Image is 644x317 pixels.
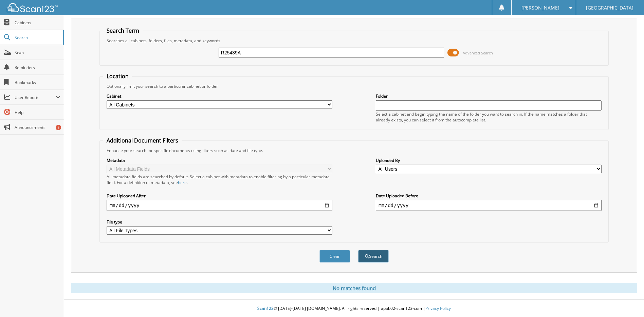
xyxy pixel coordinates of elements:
label: Date Uploaded After [107,193,332,199]
span: Scan123 [257,305,274,311]
span: Cabinets [15,20,60,26]
div: 1 [56,125,61,130]
a: here [178,180,187,185]
div: All metadata fields are searched by default. Select a cabinet with metadata to enable filtering b... [107,174,332,185]
span: Help [15,110,60,115]
span: User Reports [15,95,56,100]
img: scan123-logo-white.svg [7,3,58,12]
span: [GEOGRAPHIC_DATA] [586,6,633,10]
label: Uploaded By [376,157,602,163]
label: Date Uploaded Before [376,193,602,199]
label: Cabinet [107,93,332,99]
label: File type [107,219,332,225]
div: Enhance your search for specific documents using filters such as date and file type. [103,148,605,153]
span: Bookmarks [15,80,60,85]
legend: Additional Document Filters [103,137,182,144]
div: No matches found [71,283,637,293]
label: Folder [376,93,602,99]
div: © [DATE]-[DATE] [DOMAIN_NAME]. All rights reserved | appb02-scan123-com | [64,300,644,317]
span: Advanced Search [463,50,493,55]
legend: Location [103,72,132,80]
span: Search [15,35,59,40]
a: Privacy Policy [425,305,451,311]
input: start [107,200,332,211]
div: Optionally limit your search to a particular cabinet or folder [103,83,605,89]
div: Select a cabinet and begin typing the name of the folder you want to search in. If the name match... [376,111,602,123]
span: Scan [15,50,60,55]
div: Searches all cabinets, folders, files, metadata, and keywords [103,38,605,44]
input: end [376,200,602,211]
span: Reminders [15,65,60,70]
button: Search [358,250,389,263]
label: Metadata [107,157,332,163]
span: [PERSON_NAME] [521,6,559,10]
legend: Search Term [103,27,143,34]
span: Announcements [15,124,60,130]
button: Clear [319,250,350,263]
